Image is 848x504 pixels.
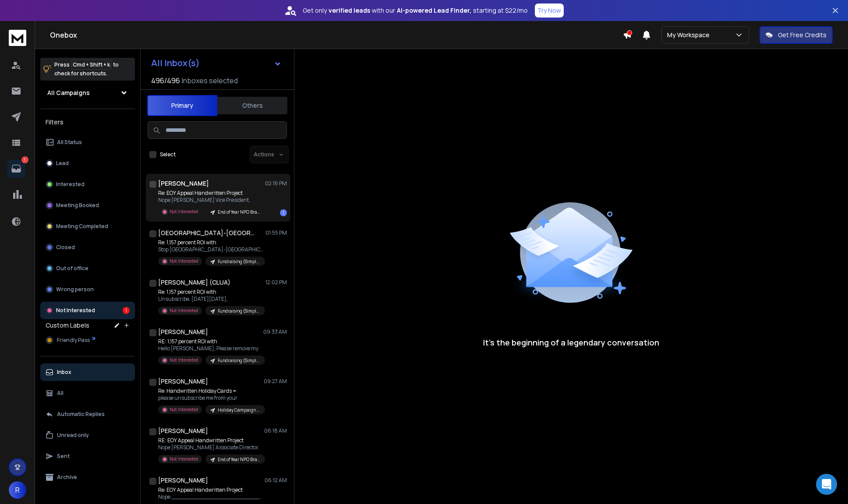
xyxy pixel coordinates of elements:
[57,337,90,344] span: Friendly Pass
[56,244,75,251] p: Closed
[158,338,263,345] p: RE: 1,157 percent ROI with
[21,156,28,163] p: 1
[158,388,263,395] p: Re: Handwritten Holiday Cards =
[170,208,198,215] p: Not Interested
[56,160,69,167] p: Lead
[40,469,135,486] button: Archive
[40,302,135,319] button: Not Interested1
[144,54,289,72] button: All Inbox(s)
[218,258,260,265] p: Fundraising (Simply Noted) # 3
[40,84,135,102] button: All Campaigns
[537,6,561,15] p: Try Now
[158,179,209,188] h1: [PERSON_NAME]
[158,239,263,246] p: Re: 1,157 percent ROI with
[778,31,827,39] p: Get Free Credits
[50,30,623,40] h1: Onebox
[158,476,208,485] h1: [PERSON_NAME]
[483,336,659,349] p: It’s the beginning of a legendary conversation
[151,75,180,86] span: 496 / 496
[265,477,287,484] p: 06:12 AM
[40,176,135,193] button: Interested
[158,246,263,253] p: Stop [GEOGRAPHIC_DATA]-[GEOGRAPHIC_DATA], M.Ed. Founder, CEO The Snack
[158,426,208,435] h1: [PERSON_NAME]
[158,395,263,402] p: please unsubscribe me from your
[123,307,130,314] div: 1
[147,95,217,116] button: Primary
[40,155,135,172] button: Lead
[265,279,287,286] p: 12:02 PM
[158,444,263,451] p: Nope [PERSON_NAME] Associate Director,
[265,229,287,236] p: 01:55 PM
[40,426,135,444] button: Unread only
[264,378,287,385] p: 09:27 AM
[40,197,135,214] button: Meeting Booked
[397,6,471,15] strong: AI-powered Lead Finder,
[9,481,26,499] button: R
[46,321,89,330] h3: Custom Labels
[329,6,370,15] strong: verified leads
[218,407,260,413] p: Holiday Campaign SN Contacts
[160,151,176,158] label: Select
[170,456,198,462] p: Not Interested
[158,493,263,500] p: Nope ________________________________ From: [PERSON_NAME]
[40,384,135,402] button: All
[56,223,108,230] p: Meeting Completed
[47,88,90,97] h1: All Campaigns
[40,281,135,298] button: Wrong person
[71,60,111,70] span: Cmd + Shift + k
[264,427,287,434] p: 06:18 AM
[56,307,95,314] p: Not Interested
[151,59,200,67] h1: All Inbox(s)
[218,456,260,463] p: End of Year NPO Brass
[218,308,260,314] p: Fundraising (Simply Noted) # 3
[158,229,254,237] h1: [GEOGRAPHIC_DATA]-[GEOGRAPHIC_DATA]
[217,96,287,115] button: Others
[40,405,135,423] button: Automatic Replies
[40,448,135,465] button: Sent
[57,390,64,397] p: All
[170,258,198,264] p: Not Interested
[158,296,263,303] p: Unsubscribe. [DATE][DATE],
[57,139,82,146] p: All Status
[218,209,260,215] p: End of Year NPO Brass
[158,437,263,444] p: RE: EOY Appeal Handwritten Project
[40,116,135,128] h3: Filters
[158,289,263,296] p: Re: 1,157 percent ROI with
[40,363,135,381] button: Inbox
[57,432,89,439] p: Unread only
[667,31,713,39] p: My Workspace
[56,265,88,272] p: Out of office
[40,260,135,277] button: Out of office
[40,134,135,151] button: All Status
[158,197,263,204] p: Nope [PERSON_NAME] Vice President,
[158,377,208,386] h1: [PERSON_NAME]
[57,474,77,481] p: Archive
[158,190,263,197] p: Re: EOY Appeal Handwritten Project
[182,75,238,86] h3: Inboxes selected
[57,453,70,460] p: Sent
[303,6,528,15] p: Get only with our starting at $22/mo
[57,369,71,376] p: Inbox
[57,411,105,418] p: Automatic Replies
[9,30,26,46] img: logo
[158,278,230,287] h1: [PERSON_NAME] (CLUA)
[263,328,287,335] p: 09:33 AM
[7,160,25,177] a: 1
[54,60,119,78] p: Press to check for shortcuts.
[535,4,564,18] button: Try Now
[170,307,198,314] p: Not Interested
[170,357,198,363] p: Not Interested
[40,218,135,235] button: Meeting Completed
[40,331,135,349] button: Friendly Pass
[170,406,198,413] p: Not Interested
[158,486,263,493] p: Re: EOY Appeal Handwritten Project
[56,286,94,293] p: Wrong person
[56,181,85,188] p: Interested
[56,202,99,209] p: Meeting Booked
[280,209,287,216] div: 1
[158,345,263,352] p: Hello [PERSON_NAME], Please remove my
[40,239,135,256] button: Closed
[218,357,260,364] p: Fundraising (Simply Noted) # 3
